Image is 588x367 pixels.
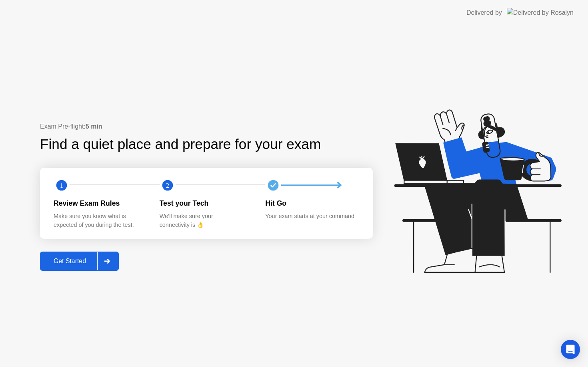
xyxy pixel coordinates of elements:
[507,8,574,17] img: Delivered by Rosalyn
[40,122,373,131] div: Exam Pre-flight:
[160,212,253,229] div: We’ll make sure your connectivity is 👌
[42,258,97,265] div: Get Started
[54,212,147,229] div: Make sure you know what is expected of you during the test.
[166,181,169,189] text: 2
[86,123,102,130] b: 5 min
[40,134,322,155] div: Find a quiet place and prepare for your exam
[54,198,147,208] div: Review Exam Rules
[60,181,63,189] text: 1
[40,252,119,271] button: Get Started
[561,340,580,359] div: Open Intercom Messenger
[160,198,253,208] div: Test your Tech
[265,198,358,208] div: Hit Go
[265,212,358,221] div: Your exam starts at your command
[466,8,502,18] div: Delivered by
